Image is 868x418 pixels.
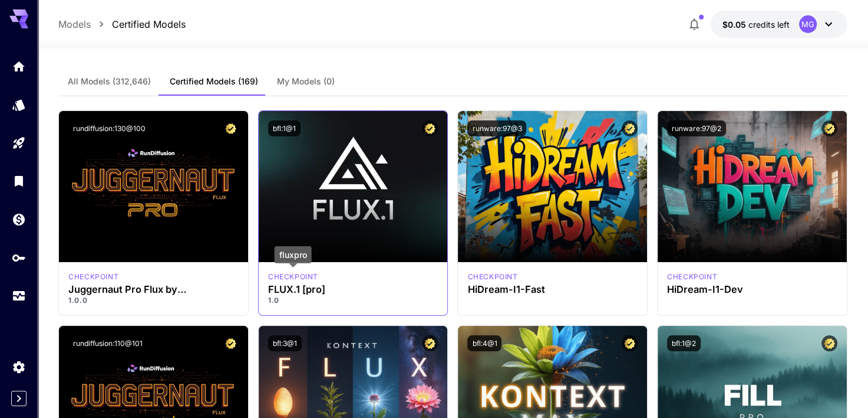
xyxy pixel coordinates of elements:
[12,136,26,151] div: Playground
[68,272,118,282] div: FLUX.1 D
[467,120,526,136] button: runware:97@3
[268,295,438,306] p: 1.0
[667,272,717,282] div: HiDream Dev
[68,284,239,295] h3: Juggernaut Pro Flux by RunDiffusion
[268,120,301,136] button: bfl:1@1
[268,272,318,282] div: fluxpro
[68,295,239,306] p: 1.0.0
[58,17,91,31] a: Models
[821,335,837,351] button: Certified Model – Vetted for best performance and includes a commercial license.
[622,335,638,351] button: Certified Model – Vetted for best performance and includes a commercial license.
[12,289,26,303] div: Usage
[667,284,837,295] h3: HiDream-I1-Dev
[711,11,847,38] button: $0.05MG
[667,335,701,351] button: bfl:1@2
[170,76,258,87] span: Certified Models (169)
[467,272,517,282] p: checkpoint
[12,250,26,265] div: API Keys
[667,272,717,282] p: checkpoint
[748,19,790,30] span: credits left
[799,15,817,33] div: MG
[58,17,186,31] nav: breadcrumb
[467,272,517,282] div: HiDream Fast
[68,120,150,136] button: rundiffusion:130@100
[422,120,438,136] button: Certified Model – Vetted for best performance and includes a commercial license.
[821,120,837,136] button: Certified Model – Vetted for best performance and includes a commercial license.
[68,272,118,282] p: checkpoint
[722,18,790,31] div: $0.05
[277,76,335,87] span: My Models (0)
[68,76,151,87] span: All Models (312,646)
[268,335,302,351] button: bfl:3@1
[268,272,318,282] p: checkpoint
[12,97,26,112] div: Models
[12,174,26,188] div: Library
[223,335,239,351] button: Certified Model – Vetted for best performance and includes a commercial license.
[275,246,312,263] div: fluxpro
[722,19,748,30] span: $0.05
[667,120,726,136] button: runware:97@2
[68,335,147,351] button: rundiffusion:110@101
[422,335,438,351] button: Certified Model – Vetted for best performance and includes a commercial license.
[12,212,26,227] div: Wallet
[12,360,26,374] div: Settings
[467,335,501,351] button: bfl:4@1
[11,391,27,406] button: Expand sidebar
[467,284,638,295] h3: HiDream-I1-Fast
[112,17,186,31] a: Certified Models
[12,59,26,74] div: Home
[268,284,438,295] h3: FLUX.1 [pro]
[223,120,239,136] button: Certified Model – Vetted for best performance and includes a commercial license.
[622,120,638,136] button: Certified Model – Vetted for best performance and includes a commercial license.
